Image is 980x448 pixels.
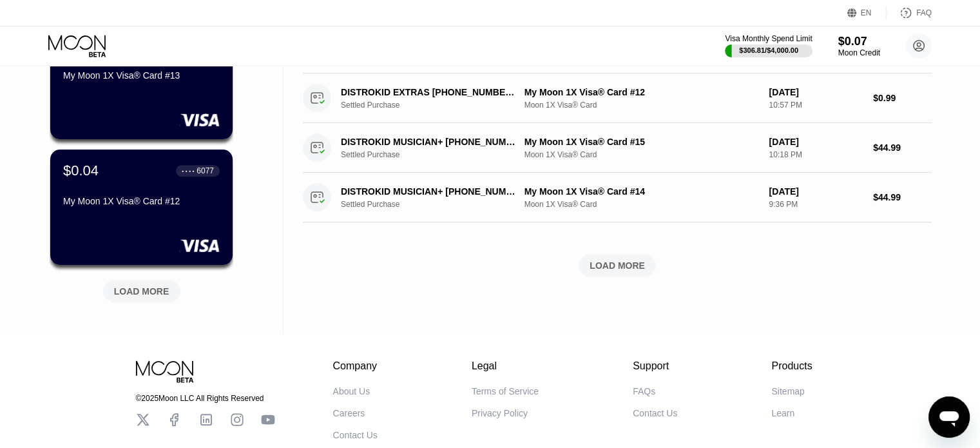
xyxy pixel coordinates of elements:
[63,196,220,206] div: My Moon 1X Visa® Card #12
[341,137,517,147] div: DISTROKID MUSICIAN+ [PHONE_NUMBER] US
[916,8,932,17] div: FAQ
[633,360,677,372] div: Support
[50,150,233,265] div: $0.04● ● ● ●6077My Moon 1X Visa® Card #12
[769,101,863,110] div: 10:57 PM
[114,286,169,297] div: LOAD MORE
[771,386,804,396] div: Sitemap
[341,200,531,209] div: Settled Purchase
[590,260,645,271] div: LOAD MORE
[93,275,190,302] div: LOAD MORE
[725,34,812,43] div: Visa Monthly Spend Limit
[341,101,531,110] div: Settled Purchase
[472,408,528,418] div: Privacy Policy
[633,408,677,418] div: Contact Us
[333,360,378,372] div: Company
[739,46,798,54] div: $306.81 / $4,000.00
[769,137,863,147] div: [DATE]
[524,87,759,97] div: My Moon 1X Visa® Card #12
[769,200,863,209] div: 9:36 PM
[771,408,794,418] div: Learn
[303,73,932,123] div: DISTROKID EXTRAS [PHONE_NUMBER] USSettled PurchaseMy Moon 1X Visa® Card #12Moon 1X Visa® Card[DAT...
[63,70,220,81] div: My Moon 1X Visa® Card #13
[769,87,863,97] div: [DATE]
[769,150,863,159] div: 10:18 PM
[303,123,932,173] div: DISTROKID MUSICIAN+ [PHONE_NUMBER] USSettled PurchaseMy Moon 1X Visa® Card #15Moon 1X Visa® Card[...
[333,408,365,418] div: Careers
[847,6,887,19] div: EN
[472,386,539,396] div: Terms of Service
[769,186,863,197] div: [DATE]
[341,150,531,159] div: Settled Purchase
[303,255,932,277] div: LOAD MORE
[341,87,517,97] div: DISTROKID EXTRAS [PHONE_NUMBER] US
[472,360,539,372] div: Legal
[524,137,759,147] div: My Moon 1X Visa® Card #15
[197,166,214,175] div: 6077
[303,173,932,222] div: DISTROKID MUSICIAN+ [PHONE_NUMBER] USSettled PurchaseMy Moon 1X Visa® Card #14Moon 1X Visa® Card[...
[524,200,759,209] div: Moon 1X Visa® Card
[333,430,378,440] div: Contact Us
[524,186,759,197] div: My Moon 1X Visa® Card #14
[63,162,99,179] div: $0.04
[136,394,275,403] div: © 2025 Moon LLC All Rights Reserved
[861,8,872,17] div: EN
[633,386,655,396] div: FAQs
[725,34,812,57] div: Visa Monthly Spend Limit$306.81/$4,000.00
[873,192,932,202] div: $44.99
[341,186,517,197] div: DISTROKID MUSICIAN+ [PHONE_NUMBER] US
[524,150,759,159] div: Moon 1X Visa® Card
[838,48,880,57] div: Moon Credit
[838,35,880,48] div: $0.07
[524,101,759,110] div: Moon 1X Visa® Card
[873,142,932,153] div: $44.99
[887,6,932,19] div: FAQ
[182,169,195,173] div: ● ● ● ●
[333,386,370,396] div: About Us
[928,396,970,438] iframe: לחצן לפתיחת חלון הודעות הטקסט
[838,35,880,57] div: $0.07Moon Credit
[771,360,812,372] div: Products
[873,93,932,103] div: $0.99
[50,24,233,139] div: $2.02● ● ● ●6334My Moon 1X Visa® Card #13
